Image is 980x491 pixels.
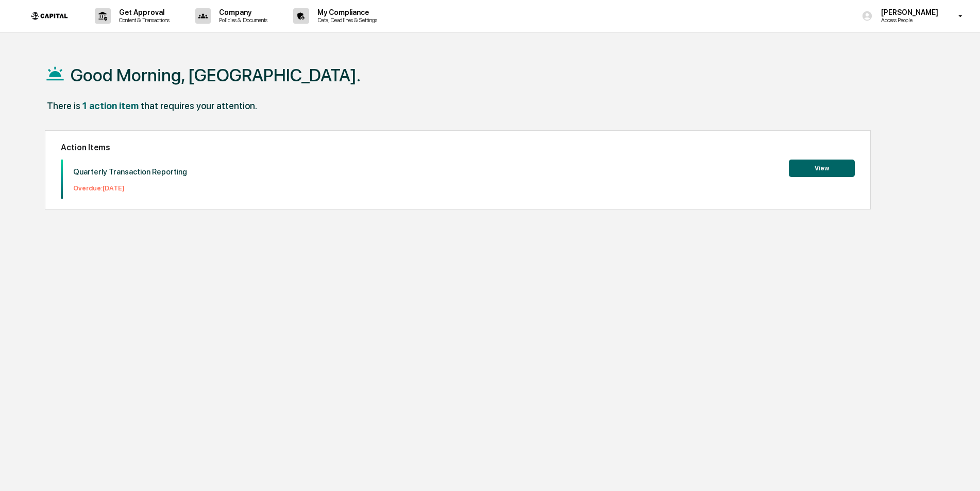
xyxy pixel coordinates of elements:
[73,167,187,177] p: Quarterly Transaction Reporting
[873,16,943,24] p: Access People
[71,65,361,85] h1: Good Morning, [GEOGRAPHIC_DATA].
[73,184,187,192] p: Overdue: [DATE]
[789,163,855,172] a: View
[309,16,382,24] p: Data, Deadlines & Settings
[873,8,943,16] p: [PERSON_NAME]
[61,143,855,152] h2: Action Items
[309,8,382,16] p: My Compliance
[111,16,175,24] p: Content & Transactions
[211,16,273,24] p: Policies & Documents
[211,8,273,16] p: Company
[789,160,855,177] button: View
[82,100,139,111] div: 1 action item
[47,100,80,111] div: There is
[111,8,175,16] p: Get Approval
[25,6,74,27] img: logo
[141,100,257,111] div: that requires your attention.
